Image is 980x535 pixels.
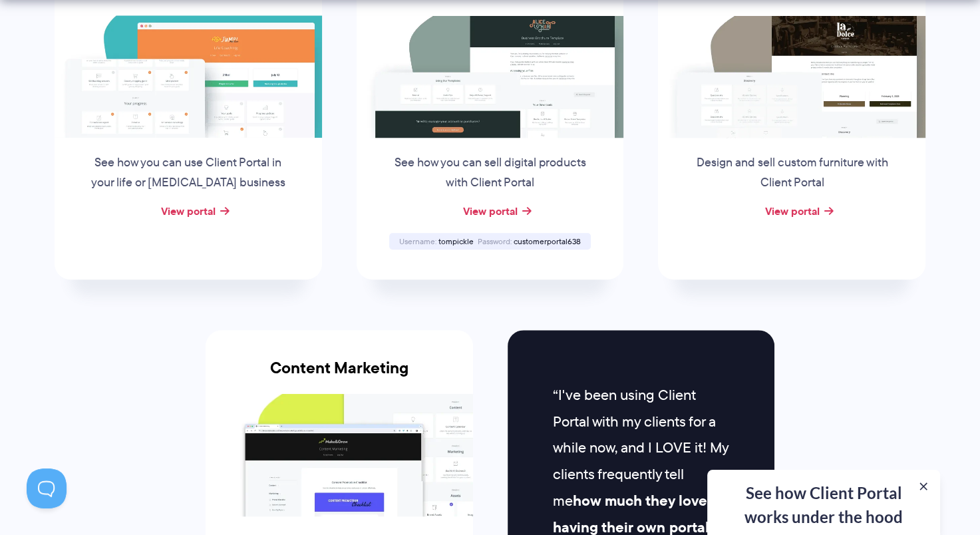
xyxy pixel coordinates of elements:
iframe: Toggle Customer Support [27,468,67,508]
h3: Content Marketing [206,359,473,393]
a: View portal [764,203,819,219]
p: Design and sell custom furniture with Client Portal [691,153,893,193]
a: View portal [462,203,517,219]
span: Password [478,236,512,247]
span: Username [399,236,436,247]
p: See how you can use Client Portal in your life or [MEDICAL_DATA] business [87,153,289,193]
span: customerportal638 [514,236,581,247]
a: View portal [161,203,216,219]
p: See how you can sell digital products with Client Portal [389,153,591,193]
span: tompickle [438,236,474,247]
